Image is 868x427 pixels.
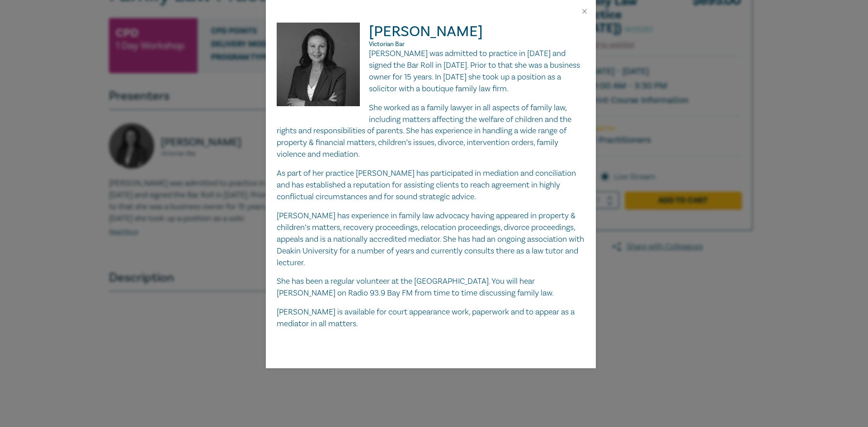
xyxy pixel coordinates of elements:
h2: [PERSON_NAME] [277,23,585,48]
button: Close [580,7,589,15]
p: She has been a regular volunteer at the [GEOGRAPHIC_DATA]. You will hear [PERSON_NAME] on Radio 9... [277,276,585,299]
p: [PERSON_NAME] is available for court appearance work, paperwork and to appear as a mediator in al... [277,306,585,330]
p: She worked as a family lawyer in all aspects of family law, including matters affecting the welfa... [277,102,585,161]
p: [PERSON_NAME] was admitted to practice in [DATE] and signed the Bar Roll in [DATE]. Prior to that... [277,48,585,95]
img: Panayiota Karnis [277,23,369,115]
p: As part of her practice [PERSON_NAME] has participated in mediation and conciliation and has esta... [277,168,585,203]
p: [PERSON_NAME] has experience in family law advocacy having appeared in property & children’s matt... [277,210,585,269]
span: Victorian Bar [369,40,405,48]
